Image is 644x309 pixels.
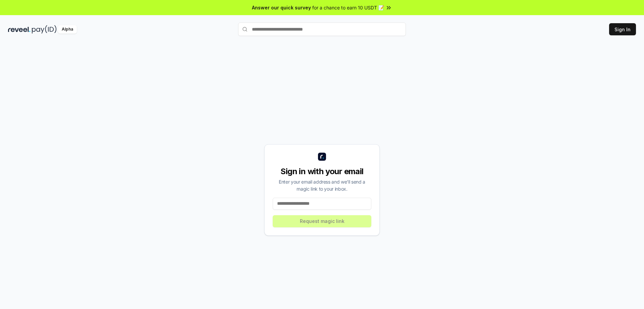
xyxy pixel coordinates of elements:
div: Enter your email address and we’ll send a magic link to your inbox. [273,178,371,192]
button: Sign In [609,23,636,35]
img: reveel_dark [8,25,31,34]
span: Answer our quick survey [252,4,311,11]
img: logo_small [318,153,326,161]
img: pay_id [32,25,57,34]
span: for a chance to earn 10 USDT 📝 [312,4,384,11]
div: Alpha [58,25,77,34]
div: Sign in with your email [273,166,371,177]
